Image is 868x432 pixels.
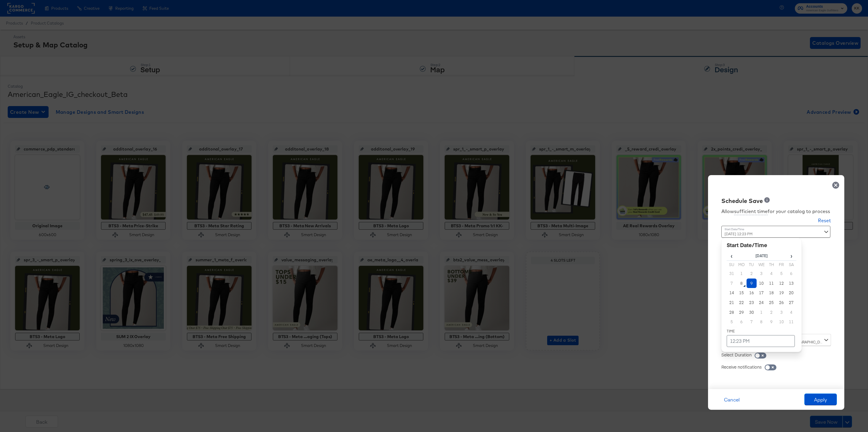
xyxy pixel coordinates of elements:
td: 12:23 PM [727,335,795,347]
td: 29 [737,308,747,317]
td: 30 [747,308,757,317]
td: 7 [727,279,737,288]
div: Schedule Save [721,197,763,205]
td: 6 [737,317,747,327]
td: 16 [747,288,757,298]
td: 2 [766,308,776,317]
th: Mo [737,260,747,269]
td: 10 [757,279,767,288]
div: sufficient time [734,208,768,215]
span: › [787,251,796,260]
td: 7 [747,317,757,327]
td: 3 [757,269,767,279]
td: 1 [757,308,767,317]
div: Allow for your catalog to process [721,208,831,215]
td: 28 [727,308,737,317]
td: 8 [757,317,767,327]
td: 5 [776,269,787,279]
th: Su [727,260,737,269]
td: 26 [776,298,787,308]
th: Tu [747,260,757,269]
div: Select Duration [721,352,752,358]
td: 6 [786,269,796,279]
td: 4 [786,308,796,317]
td: 23 [747,298,757,308]
td: 9 [747,279,757,288]
td: 14 [727,288,737,298]
div: Receive notifications [721,364,762,370]
td: 4 [766,269,776,279]
td: 24 [757,298,767,308]
td: 1 [737,269,747,279]
td: 8 [737,279,747,288]
td: 18 [766,288,776,298]
th: We [757,260,767,269]
td: 10 [776,317,787,327]
td: 27 [786,298,796,308]
th: [DATE] [737,251,787,261]
td: 17 [757,288,767,298]
td: 13 [786,279,796,288]
span: ‹ [727,251,736,260]
button: Reset [818,217,831,226]
button: Apply [804,393,837,405]
td: 11 [786,317,796,327]
th: Fr [776,260,787,269]
div: Reset [818,217,831,224]
button: Cancel [715,393,748,405]
td: 19 [776,288,787,298]
td: 21 [727,298,737,308]
td: 9 [766,317,776,327]
th: Th [766,260,776,269]
td: 3 [776,308,787,317]
td: 5 [727,317,737,327]
td: 15 [737,288,747,298]
td: 2 [747,269,757,279]
th: Sa [786,260,796,269]
td: 12 [776,279,787,288]
td: 20 [786,288,796,298]
td: 31 [727,269,737,279]
td: 22 [737,298,747,308]
td: 25 [766,298,776,308]
td: 11 [766,279,776,288]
